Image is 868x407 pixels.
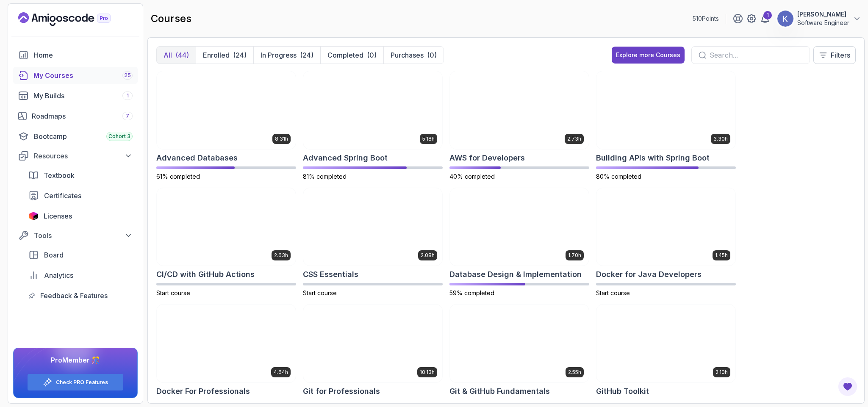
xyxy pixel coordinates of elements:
h2: AWS for Developers [449,152,525,164]
p: 5.18h [422,136,435,142]
div: (24) [300,50,313,60]
a: Landing page [18,12,130,26]
img: AWS for Developers card [450,71,589,149]
img: user profile image [777,11,793,27]
a: home [13,47,138,64]
p: 10.13h [420,369,435,376]
p: 510 Points [693,14,719,23]
a: 1 [760,14,770,24]
img: Git for Professionals card [303,305,442,382]
p: 2.63h [274,252,288,259]
span: Licenses [44,211,72,221]
img: GitHub Toolkit card [596,305,735,382]
img: Docker for Java Developers card [596,188,735,266]
div: My Builds [33,91,133,101]
p: 1.45h [715,252,728,259]
a: Database Design & Implementation card1.70hDatabase Design & Implementation59% completed [449,188,589,298]
span: 81% completed [303,173,347,180]
a: licenses [23,208,138,224]
h2: Advanced Databases [156,152,238,164]
button: Purchases(0) [383,47,444,64]
span: 59% completed [449,289,494,296]
a: Check PRO Features [56,379,108,386]
div: Roadmaps [32,111,133,121]
span: 7 [126,113,129,119]
div: (44) [175,50,189,60]
span: 1 [127,92,129,99]
span: Start course [303,289,337,296]
button: Resources [13,148,138,163]
h2: Advanced Spring Boot [303,152,388,164]
div: (0) [427,50,437,60]
p: Filters [831,50,850,60]
a: board [23,246,138,263]
span: Certificates [44,191,81,201]
a: roadmaps [13,108,138,125]
h2: GitHub Toolkit [596,385,649,397]
img: Git & GitHub Fundamentals card [450,305,589,382]
button: Tools [13,228,138,243]
div: Resources [34,151,133,161]
button: Filters [813,46,856,64]
div: 1 [763,11,772,19]
a: analytics [23,267,138,284]
a: bootcamp [13,128,138,145]
a: Advanced Spring Boot card5.18hAdvanced Spring Boot81% completed [303,71,443,181]
img: jetbrains icon [28,212,39,220]
img: Advanced Databases card [157,71,296,149]
p: Purchases [391,50,424,60]
a: Advanced Databases card8.31hAdvanced Databases61% completed [156,71,296,181]
p: Software Engineer [797,19,849,27]
img: Advanced Spring Boot card [303,71,442,149]
button: In Progress(24) [253,47,320,64]
div: (0) [367,50,377,60]
button: Open Feedback Button [837,377,858,397]
p: 2.10h [715,369,728,376]
p: 2.08h [421,252,435,259]
a: builds [13,87,138,104]
span: Textbook [44,170,75,180]
h2: Database Design & Implementation [449,269,582,280]
p: [PERSON_NAME] [797,10,849,19]
button: Completed(0) [320,47,383,64]
h2: Git & GitHub Fundamentals [449,385,550,397]
p: 8.31h [275,136,288,142]
button: user profile image[PERSON_NAME]Software Engineer [777,10,861,27]
h2: Docker for Java Developers [596,269,702,280]
span: 61% completed [156,173,200,180]
span: Feedback & Features [40,291,108,301]
span: 80% completed [596,173,641,180]
div: (24) [233,50,247,60]
a: textbook [23,167,138,184]
a: Building APIs with Spring Boot card3.30hBuilding APIs with Spring Boot80% completed [596,71,736,181]
p: In Progress [261,50,297,60]
a: courses [13,67,138,84]
a: feedback [23,287,138,304]
input: Search... [710,50,803,60]
a: AWS for Developers card2.73hAWS for Developers40% completed [449,71,589,181]
button: Explore more Courses [612,47,685,64]
img: Building APIs with Spring Boot card [596,71,735,149]
div: Explore more Courses [616,51,680,59]
img: CI/CD with GitHub Actions card [157,188,296,266]
span: Cohort 3 [108,133,130,140]
h2: Git for Professionals [303,385,380,397]
h2: courses [151,12,191,25]
span: Analytics [44,270,73,280]
p: 2.55h [568,369,581,376]
a: certificates [23,187,138,204]
div: Home [34,50,133,60]
span: 40% completed [449,173,495,180]
p: 2.73h [567,136,581,142]
button: Check PRO Features [27,374,124,391]
div: My Courses [33,70,133,80]
p: Enrolled [203,50,230,60]
div: Bootcamp [34,131,133,141]
p: Completed [327,50,363,60]
p: 4.64h [274,369,288,376]
h2: Building APIs with Spring Boot [596,152,710,164]
h2: Docker For Professionals [156,385,250,397]
h2: CSS Essentials [303,269,358,280]
span: Start course [596,289,630,296]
